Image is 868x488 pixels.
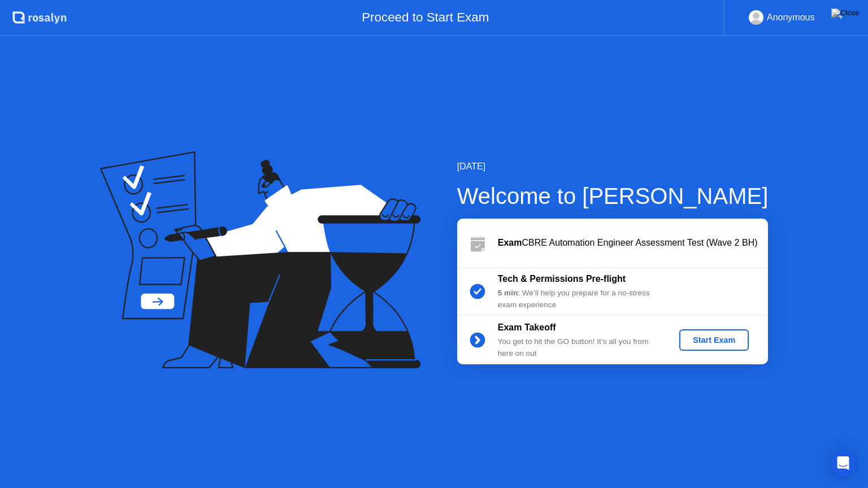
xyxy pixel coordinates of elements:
div: Open Intercom Messenger [830,450,857,477]
div: You get to hit the GO button! It’s all you from here on out [498,336,661,359]
b: Exam [498,238,522,247]
div: Welcome to [PERSON_NAME] [457,179,769,213]
div: : We’ll help you prepare for a no-stress exam experience [498,287,661,311]
div: [DATE] [457,160,769,173]
b: Exam Takeoff [498,323,556,332]
img: Close [831,8,860,18]
div: CBRE Automation Engineer Assessment Test (Wave 2 BH) [498,236,768,250]
b: 5 min [498,289,518,297]
b: Tech & Permissions Pre-flight [498,274,626,284]
div: Anonymous [767,10,815,25]
button: Start Exam [679,329,749,351]
div: Start Exam [684,335,744,345]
